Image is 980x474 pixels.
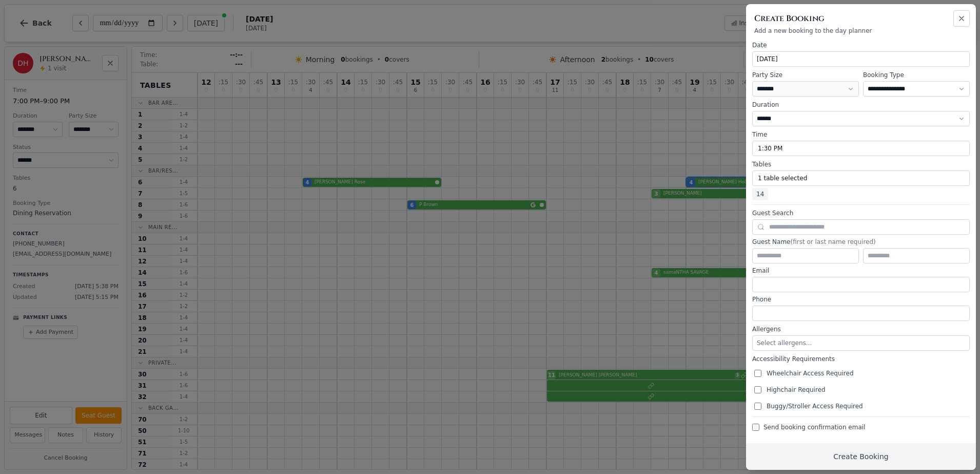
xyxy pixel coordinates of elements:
button: Create Booking [746,443,976,470]
span: Buggy/Stroller Access Required [767,402,863,410]
label: Duration [752,101,970,109]
label: Email [752,267,970,275]
label: Guest Name [752,238,970,246]
h2: Create Booking [754,12,968,25]
input: Buggy/Stroller Access Required [754,403,761,410]
span: Send booking confirmation email [763,423,865,431]
input: Wheelchair Access Required [754,370,761,377]
button: 1 table selected [752,170,970,186]
span: Wheelchair Access Required [767,369,854,377]
span: Select allergens... [757,339,812,347]
label: Date [752,41,970,49]
p: Add a new booking to the day planner [754,27,968,35]
label: Booking Type [863,71,970,79]
input: Highchair Required [754,386,761,393]
span: 14 [752,188,768,200]
span: Highchair Required [767,386,826,394]
label: Guest Search [752,209,970,217]
button: 1:30 PM [752,141,970,156]
button: [DATE] [752,51,970,67]
label: Tables [752,160,970,168]
label: Accessibility Requirements [752,355,970,363]
label: Phone [752,295,970,304]
label: Party Size [752,71,859,79]
label: Allergens [752,325,970,333]
input: Send booking confirmation email [752,424,759,431]
span: (first or last name required) [790,238,875,245]
button: Select allergens... [752,335,970,351]
label: Time [752,130,970,139]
